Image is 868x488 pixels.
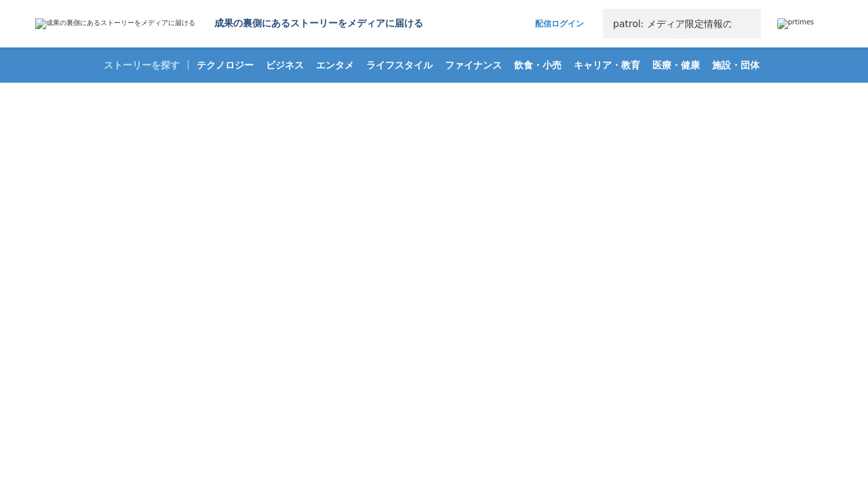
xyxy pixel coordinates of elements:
[214,18,423,30] h1: 成果の裏側にあるストーリーをメディアに届ける
[521,9,597,39] a: 配信ログイン
[361,59,438,71] span: ライフスタイル
[777,18,833,29] a: prtimes
[603,9,731,39] input: キーワードで検索
[260,59,309,71] span: ビジネス
[731,9,761,39] button: 検索
[35,18,423,30] a: 成果の裏側にあるストーリーをメディアに届ける 成果の裏側にあるストーリーをメディアに届ける
[647,59,705,71] span: 医療・健康
[311,59,359,71] span: エンタメ
[311,47,359,83] a: エンタメ
[260,47,309,83] a: ビジネス
[509,47,567,83] a: 飲食・小売
[35,18,195,29] img: 成果の裏側にあるストーリーをメディアに届ける
[707,59,765,71] span: 施設・団体
[568,59,646,71] span: キャリア・教育
[509,59,567,71] span: 飲食・小売
[707,47,765,83] a: 施設・団体
[361,47,438,83] a: ライフスタイル
[191,59,259,71] span: テクノロジー
[647,47,705,83] a: 医療・健康
[191,47,259,83] a: テクノロジー
[777,18,814,29] img: prtimes
[439,59,507,71] span: ファイナンス
[568,47,646,83] a: キャリア・教育
[439,47,507,83] a: ファイナンス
